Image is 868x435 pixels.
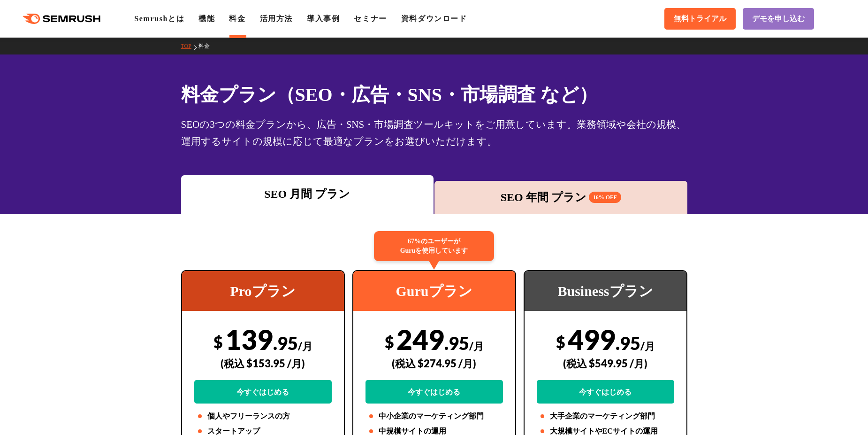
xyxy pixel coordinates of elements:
span: 無料トライアル [674,14,726,24]
span: /月 [640,340,655,352]
div: (税込 $153.95 /月) [194,347,332,380]
li: 中小企業のマーケティング部門 [365,411,503,422]
div: Proプラン [182,271,344,311]
a: デモを申し込む [743,8,814,30]
div: 67%のユーザーが Guruを使用しています [374,231,494,261]
a: 今すぐはじめる [194,380,332,404]
li: 大手企業のマーケティング部門 [537,411,674,422]
a: TOP [181,43,198,49]
div: (税込 $549.95 /月) [537,347,674,380]
div: Guruプラン [353,271,515,311]
div: SEO 月間 プラン [186,186,429,202]
span: .95 [616,332,640,354]
a: 機能 [198,15,215,23]
a: Semrushとは [134,15,184,23]
span: $ [556,332,565,351]
a: 今すぐはじめる [537,380,674,404]
div: 249 [365,323,503,404]
a: 無料トライアル [664,8,736,30]
span: /月 [469,340,484,352]
span: 16% OFF [589,192,621,203]
span: $ [213,332,223,351]
div: SEO 年間 プラン [439,189,683,206]
div: Businessプラン [525,271,686,311]
a: 資料ダウンロード [401,15,467,23]
a: 活用方法 [260,15,293,23]
div: SEOの3つの料金プランから、広告・SNS・市場調査ツールキットをご用意しています。業務領域や会社の規模、運用するサイトの規模に応じて最適なプランをお選びいただけます。 [181,116,687,150]
a: 今すぐはじめる [365,380,503,404]
div: 499 [537,323,674,404]
a: 料金 [229,15,245,23]
span: $ [385,332,394,351]
h1: 料金プラン（SEO・広告・SNS・市場調査 など） [181,81,687,109]
a: 導入事例 [307,15,340,23]
span: .95 [273,332,298,354]
span: デモを申し込む [752,14,805,24]
div: (税込 $274.95 /月) [365,347,503,380]
span: .95 [444,332,469,354]
li: 個人やフリーランスの方 [194,411,332,422]
span: /月 [298,340,312,352]
a: セミナー [354,15,387,23]
a: 料金 [198,43,217,49]
div: 139 [194,323,332,404]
